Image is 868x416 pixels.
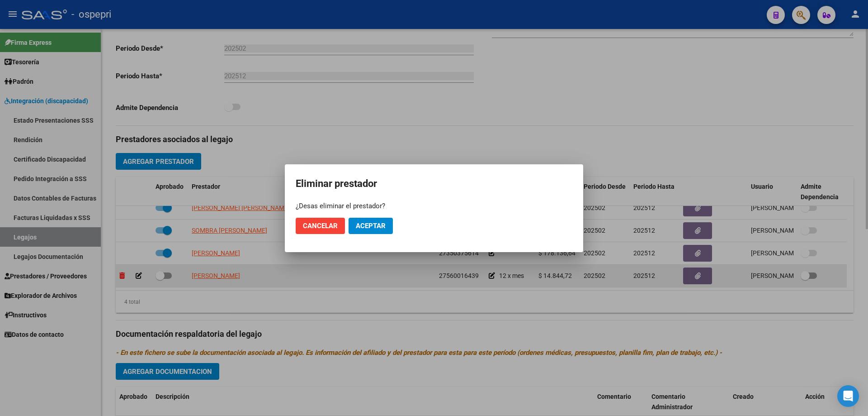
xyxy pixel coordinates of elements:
div: Open Intercom Messenger [837,385,859,407]
span: Cancelar [303,222,338,230]
h2: Eliminar prestador [296,175,572,192]
button: Aceptar [349,218,393,234]
div: ¿Desas eliminar el prestador? [296,201,572,210]
span: Aceptar [356,222,386,230]
button: Cancelar [296,218,345,234]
